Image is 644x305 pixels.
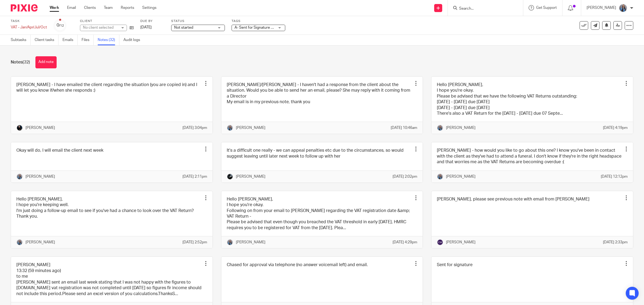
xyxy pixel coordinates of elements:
div: VAT - Jan/Apr/Jul/Oct [11,25,47,30]
p: [PERSON_NAME] [446,240,475,245]
div: No client selected [83,25,118,30]
img: Amanda-scaled.jpg [437,125,443,131]
img: Amanda-scaled.jpg [437,173,443,180]
a: Settings [142,5,156,10]
label: Tags [232,19,285,23]
label: Client [80,19,134,23]
img: Amanda-scaled.jpg [227,239,233,246]
div: 0 [57,22,64,28]
a: Reports [121,5,134,10]
input: Search [459,6,507,11]
p: [PERSON_NAME] [446,125,475,131]
a: Subtasks [11,35,31,45]
p: [PERSON_NAME] [25,174,55,179]
p: [DATE] 3:04pm [182,125,207,131]
span: A- Sent for Signature + 1 [235,26,276,29]
p: [DATE] 2:11pm [182,174,207,179]
span: [DATE] [140,25,152,29]
a: Team [104,5,113,10]
label: Status [171,19,225,23]
a: Emails [63,35,78,45]
p: [DATE] 12:12pm [601,174,628,179]
p: [DATE] 4:29pm [393,240,417,245]
img: Amanda-scaled.jpg [619,4,627,12]
p: [PERSON_NAME] [236,174,265,179]
p: [PERSON_NAME] [587,5,616,10]
a: Audit logs [123,35,144,45]
h1: Notes [11,59,30,65]
button: Add note [35,56,57,68]
a: Client tasks [35,35,58,45]
p: [DATE] 10:46am [391,125,417,131]
label: Due by [140,19,164,23]
p: [PERSON_NAME] [236,125,265,131]
a: Notes (32) [98,35,119,45]
p: [PERSON_NAME] [236,240,265,245]
a: Email [67,5,76,10]
img: Amanda-scaled.jpg [227,125,233,131]
span: Not started [174,26,193,29]
p: [PERSON_NAME] [25,240,55,245]
span: (32) [23,60,30,64]
img: Amanda-scaled.jpg [16,239,23,246]
p: [PERSON_NAME] [446,174,475,179]
label: Task [11,19,47,23]
img: Pixie [11,4,38,12]
img: Headshots%20accounting4everything_Poppy%20Jakes%20Photography-2203.jpg [16,125,23,131]
p: [DATE] 2:02pm [393,174,417,179]
img: 1000002122.jpg [227,173,233,180]
p: [PERSON_NAME] [25,125,55,131]
span: Get Support [536,6,557,10]
a: Clients [84,5,96,10]
small: /12 [59,24,64,27]
p: [DATE] 2:33pm [603,240,628,245]
img: svg%3E [437,239,443,246]
p: [DATE] 2:52pm [182,240,207,245]
a: Work [50,5,59,10]
a: Files [82,35,94,45]
img: Amanda-scaled.jpg [16,173,23,180]
p: [DATE] 4:19pm [603,125,628,131]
